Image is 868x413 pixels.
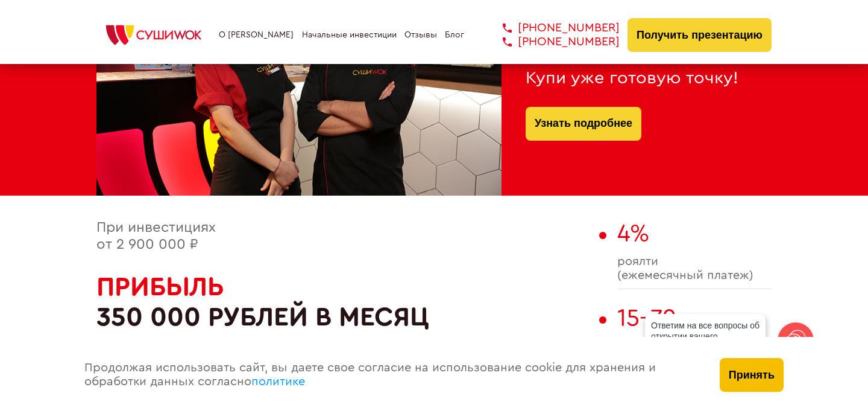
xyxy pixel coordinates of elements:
span: Прибыль [96,274,224,300]
a: Блог [445,30,464,40]
a: Отзывы [404,30,437,40]
a: Узнать подробнее [535,107,632,141]
div: Купи уже готовую точку! [526,68,747,88]
span: роялти (ежемесячный платеж) [617,255,772,283]
div: Продолжая использовать сайт, вы даете свое согласие на использование cookie для хранения и обрабо... [72,337,708,413]
button: Принять [720,358,784,392]
span: 15-70 [617,306,677,330]
span: 4% [617,222,649,246]
div: Ответим на все вопросы об открытии вашего [PERSON_NAME]! [645,314,766,359]
a: политике [251,376,305,388]
a: О [PERSON_NAME] [219,30,294,40]
a: Начальные инвестиции [302,30,397,40]
h2: 350 000 рублей в месяц [96,272,593,333]
a: [PHONE_NUMBER] [485,35,620,49]
a: [PHONE_NUMBER] [485,21,620,35]
span: При инвестициях от 2 900 000 ₽ [96,220,216,252]
button: Узнать подробнее [526,107,641,141]
span: м² [617,304,772,332]
img: СУШИWOK [96,22,211,48]
button: Получить презентацию [627,18,772,52]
